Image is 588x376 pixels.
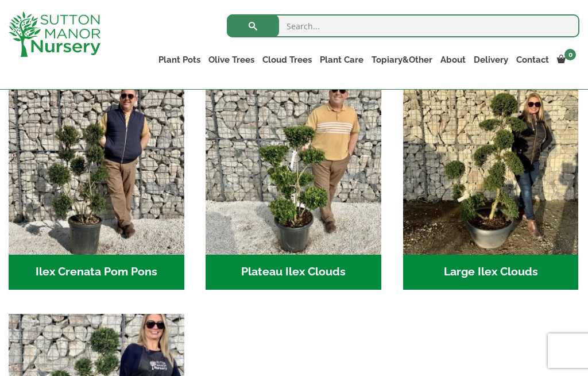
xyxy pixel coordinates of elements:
[403,79,579,290] a: Visit product category Large Ilex Clouds
[564,49,576,60] span: 0
[227,14,579,37] input: Search...
[9,79,184,255] img: Ilex Crenata Pom Pons
[206,79,381,290] a: Visit product category Plateau Ilex Clouds
[436,52,470,68] a: About
[9,79,184,290] a: Visit product category Ilex Crenata Pom Pons
[258,52,316,68] a: Cloud Trees
[512,52,553,68] a: Contact
[206,79,381,255] img: Plateau Ilex Clouds
[553,52,579,68] a: 0
[206,255,381,290] h2: Plateau Ilex Clouds
[9,255,184,290] h2: Ilex Crenata Pom Pons
[9,11,100,57] img: logo
[204,52,258,68] a: Olive Trees
[154,52,204,68] a: Plant Pots
[403,79,579,255] img: Large Ilex Clouds
[367,52,436,68] a: Topiary&Other
[316,52,367,68] a: Plant Care
[403,255,579,290] h2: Large Ilex Clouds
[470,52,512,68] a: Delivery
